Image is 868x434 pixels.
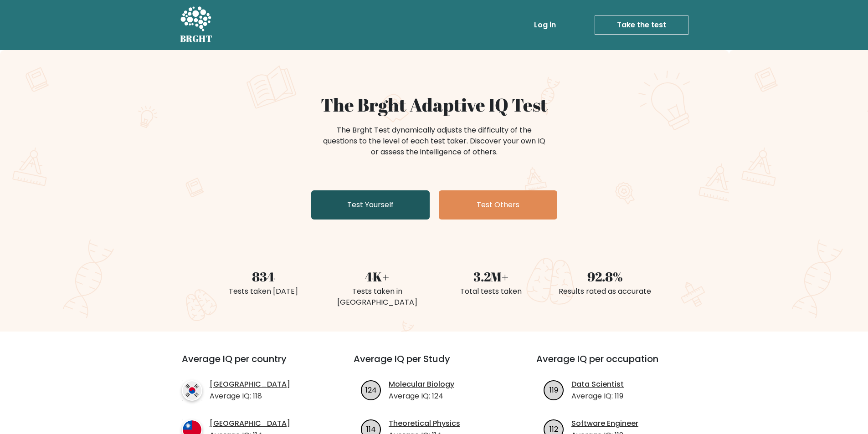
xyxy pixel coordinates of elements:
h3: Average IQ per country [182,353,321,375]
a: [GEOGRAPHIC_DATA] [210,379,290,390]
p: Average IQ: 118 [210,391,290,402]
div: 4K+ [326,267,429,286]
h5: BRGHT [180,33,213,44]
a: Take the test [595,15,688,35]
a: Theoretical Physics [389,418,460,429]
a: Test Others [439,190,557,220]
text: 124 [365,384,377,395]
a: Molecular Biology [389,379,454,390]
a: Data Scientist [571,379,624,390]
div: 92.8% [554,267,657,286]
a: BRGHT [180,4,213,46]
text: 112 [550,424,558,434]
text: 119 [550,384,558,395]
h3: Average IQ per Study [354,353,514,375]
div: 3.2M+ [440,267,543,286]
text: 114 [366,424,376,434]
img: country [182,380,202,401]
div: 834 [212,267,315,286]
p: Average IQ: 119 [571,391,624,402]
h3: Average IQ per occupation [536,353,697,375]
a: Software Engineer [571,418,638,429]
div: Tests taken in [GEOGRAPHIC_DATA] [326,286,429,308]
a: [GEOGRAPHIC_DATA] [210,418,290,429]
div: The Brght Test dynamically adjusts the difficulty of the questions to the level of each test take... [320,125,548,158]
p: Average IQ: 124 [389,391,454,402]
div: Total tests taken [440,286,543,297]
a: Test Yourself [311,190,430,220]
a: Log in [530,16,560,34]
div: Tests taken [DATE] [212,286,315,297]
div: Results rated as accurate [554,286,657,297]
h1: The Brght Adaptive IQ Test [212,94,657,116]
